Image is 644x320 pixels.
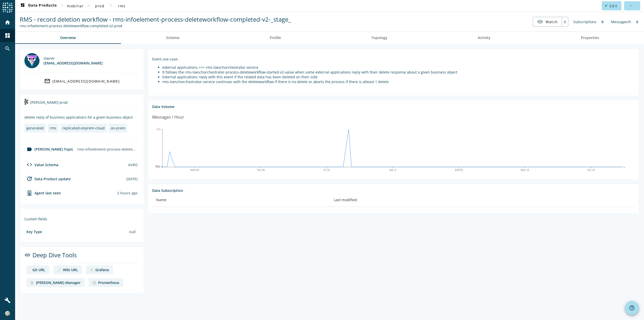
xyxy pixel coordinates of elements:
[26,162,32,168] mat-icon: code
[24,53,39,68] img: mbx_301936@mobi.ch
[44,78,50,84] mat-icon: mail_outline
[478,36,491,40] span: Activity
[571,17,599,27] div: Subscriptions
[152,57,635,61] p: Event use-case:
[610,4,617,8] span: Edit
[324,169,330,171] text: Fri 10
[92,1,108,10] button: prod
[330,193,635,207] th: Last modified
[26,146,32,152] mat-icon: label
[75,145,140,154] div: rms-infoelement-process-deleteworkflow-completed-v2-prod
[634,17,641,27] div: 0
[26,265,49,274] a: deep dive imageGit URL
[371,36,387,40] span: Topology
[26,278,85,287] a: deep dive image[PERSON_NAME] Manager
[609,17,634,27] div: Messages/h
[24,162,58,168] div: Value Schema
[24,217,140,221] div: Custom fields
[86,3,92,9] mat-icon: chevron_right
[605,4,608,7] mat-icon: edit
[86,265,113,274] a: deep dive imageGrafana
[118,4,126,8] span: rms
[24,251,140,263] div: Deep Dive Tools
[111,126,125,130] div: on-prem
[587,169,595,171] text: Tue 14
[95,4,104,8] span: prod
[5,311,10,316] img: 6ba5e43a70a5b5a35dd732e2b94f2297
[53,265,82,274] a: deep dive imageWiki URL
[24,98,140,111] div: [PERSON_NAME]-prod
[162,79,635,84] li: rms-loeschorchestrator-service continues with the deleteworkflow if there is no delete or aborts ...
[26,176,32,182] mat-icon: update
[50,126,56,130] div: rms
[162,65,635,70] li: external applications ==> rms-loeschorchestrator-service
[562,17,568,26] div: 0
[152,114,184,120] div: Messages / Hour
[63,267,78,272] div: Wiki URL
[57,268,61,272] img: deep dive image
[90,268,93,272] img: deep dive image
[26,229,42,234] div: Key Type
[93,281,96,285] img: deep dive image
[24,176,71,182] div: Data Product update
[156,166,160,168] text: 0.0
[24,115,140,120] div: delete reply of business applications for a given business object
[20,15,291,23] span: RMS - record deletion workflow - rms-infoelement-process-deleteworkflow-completed-v2-_stage_
[52,79,120,84] div: [EMAIL_ADDRESS][DOMAIN_NAME]
[36,280,80,285] div: [PERSON_NAME] Manager
[114,1,130,10] button: rms
[24,252,30,258] mat-icon: link
[152,104,635,109] div: Data Volume
[389,169,396,171] text: Sat 11
[537,19,543,25] mat-icon: visibility
[24,190,61,196] div: agent-env-prod
[581,36,599,40] span: Properties
[521,169,529,171] text: Mon 13
[599,17,606,27] div: 0
[65,1,86,10] button: mobiliar
[5,46,11,52] mat-icon: search
[126,176,138,181] div: [DATE]
[546,17,558,26] span: Watch
[20,23,291,28] div: Kafka Topic: rms-infoelement-process-deleteworkflow-completed-v2-prod
[166,36,179,40] span: Schema
[152,188,635,193] div: Data Subscription
[155,165,160,168] text: 30m
[270,36,281,40] span: Profile
[20,3,57,9] span: Data Products
[602,1,621,10] button: Edit
[533,17,562,26] button: Watch
[629,305,635,311] mat-icon: help_outline
[3,3,13,13] img: spoud-logo.svg
[5,19,11,25] mat-icon: home
[24,146,73,152] div: [PERSON_NAME] Topic
[95,267,109,272] div: Grafana
[44,56,103,61] div: Owner
[24,99,28,105] img: kafka-prod
[24,77,140,86] a: [EMAIL_ADDRESS][DOMAIN_NAME]
[18,1,59,10] button: Data Products
[162,75,635,79] li: External applications reply with this event if the related data has been deleted on their side
[5,32,11,39] mat-icon: dashboard
[108,3,114,9] mat-icon: chevron_right
[98,280,119,285] div: Prometheus
[26,126,44,130] div: generated
[5,297,11,303] mat-icon: build
[162,70,635,75] li: It follows the rms-loeschorchestrator-process-deleteworkflow-started-v2-value when some external ...
[60,36,76,40] span: Overview
[62,126,105,130] div: replicated-onprem-cloud
[117,191,138,195] div: Agents typically reports every 15min to 1h
[156,128,160,131] text: 3.0
[30,281,34,285] img: deep dive image
[629,4,632,7] mat-icon: more_horiz
[152,193,330,207] th: Name
[190,169,199,171] text: Wed 08
[455,169,463,171] text: [DATE]
[32,267,45,272] div: Git URL
[20,3,26,9] mat-icon: dashboard
[127,227,138,236] div: null
[67,4,84,8] span: mobiliar
[128,162,138,167] div: AVRO
[257,169,265,171] text: Thu 09
[89,278,123,287] a: deep dive imagePrometheus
